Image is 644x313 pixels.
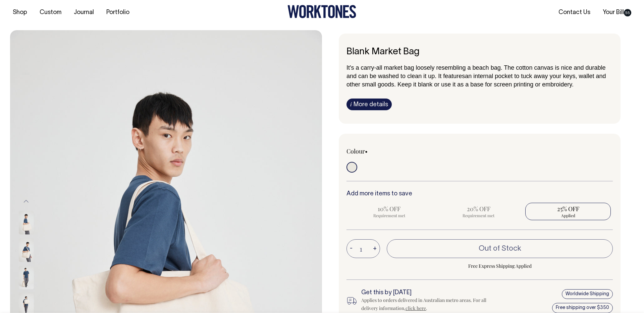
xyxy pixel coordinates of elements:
[361,290,492,296] h6: Get this by [DATE]
[387,239,613,258] button: Out of Stock
[529,205,607,213] span: 25% OFF
[346,191,613,197] h6: Add more items to save
[71,7,97,18] a: Journal
[350,213,429,218] span: Requirement met
[19,266,34,290] img: natural
[361,296,492,312] div: Applies to orders delivered in Australian metro areas. For all delivery information, .
[439,205,518,213] span: 20% OFF
[346,242,356,255] button: -
[21,194,31,209] button: Previous
[346,147,453,155] div: Colour
[346,47,613,57] h6: Blank Market Bag
[556,7,593,18] a: Contact Us
[19,239,34,262] img: natural
[19,211,34,235] img: natural
[439,213,518,218] span: Requirement met
[529,213,607,218] span: Applied
[37,7,64,18] a: Custom
[624,9,631,16] span: 55
[346,64,606,79] span: It's a carry-all market bag loosely resembling a beach bag. The cotton canvas is nice and durable...
[350,205,429,213] span: 10% OFF
[440,73,465,79] span: t features
[600,7,634,18] a: Your Bill55
[406,305,426,311] a: click here
[350,101,352,108] span: i
[346,99,392,110] a: iMore details
[10,7,30,18] a: Shop
[479,245,521,252] span: Out of Stock
[387,262,613,270] span: Free Express Shipping Applied
[436,203,522,220] input: 20% OFF Requirement met
[346,73,606,88] span: an internal pocket to tuck away your keys, wallet and other small goods. Keep it blank or use it ...
[525,203,611,220] input: 25% OFF Applied
[346,203,432,220] input: 10% OFF Requirement met
[104,7,132,18] a: Portfolio
[365,147,368,155] span: •
[370,242,380,255] button: +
